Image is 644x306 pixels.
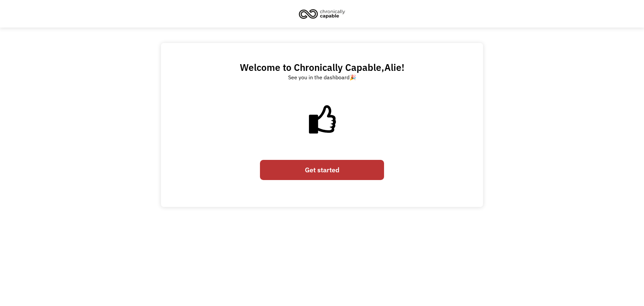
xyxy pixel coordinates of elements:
span: Alie [384,61,401,74]
div: See you in the dashboard [288,73,356,81]
img: Chronically Capable logo [297,6,347,21]
a: Get started [260,160,384,180]
h2: Welcome to Chronically Capable, ! [240,61,405,73]
a: 🎉 [350,74,356,81]
form: Email Form [260,157,384,183]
